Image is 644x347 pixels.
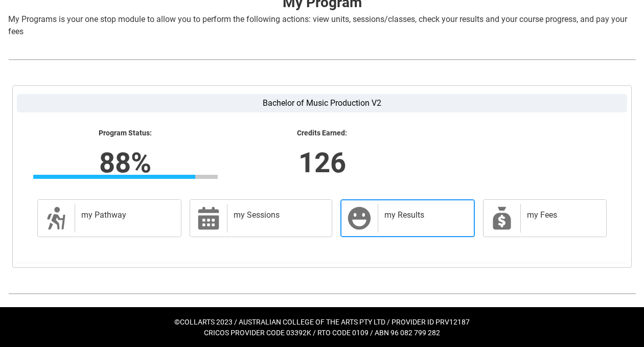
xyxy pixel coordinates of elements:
a: my Results [340,199,474,237]
h2: my Pathway [81,210,171,220]
lightning-formatted-text: Program Status: [33,129,218,138]
label: Bachelor of Music Production V2 [17,94,627,112]
h2: my Fees [527,210,596,220]
lightning-formatted-number: 126 [165,142,478,183]
a: my Sessions [190,199,332,237]
h2: my Results [384,210,464,220]
img: REDU_GREY_LINE [8,54,636,65]
span: Description of icon when needed [44,206,68,230]
span: My Payments [490,206,514,230]
a: my Pathway [37,199,181,237]
img: REDU_GREY_LINE [8,288,636,299]
div: Progress Bar [33,175,218,179]
span: My Programs is your one stop module to allow you to perform the following actions: view units, se... [8,14,627,36]
lightning-formatted-text: Credits Earned: [230,129,415,138]
h2: my Sessions [234,210,321,220]
a: my Fees [483,199,607,237]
